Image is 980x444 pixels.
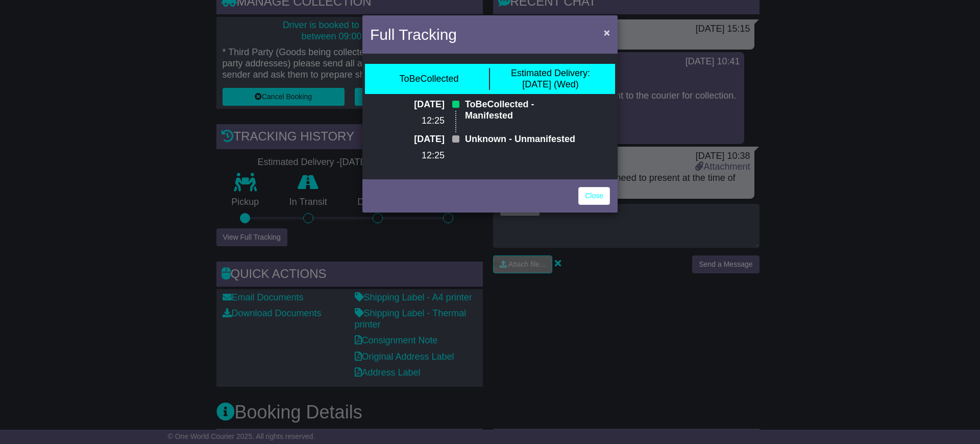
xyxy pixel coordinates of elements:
[405,115,445,127] p: 12:25
[405,150,445,161] p: 12:25
[578,187,610,205] a: Close
[405,134,445,145] p: [DATE]
[511,68,590,78] span: Estimated Delivery:
[511,68,590,90] div: [DATE] (Wed)
[370,23,457,46] h4: Full Tracking
[405,99,445,110] p: [DATE]
[604,27,610,38] span: ×
[599,22,615,43] button: Close
[465,134,575,145] p: Unknown - Unmanifested
[465,99,575,121] p: ToBeCollected - Manifested
[399,74,458,85] div: ToBeCollected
